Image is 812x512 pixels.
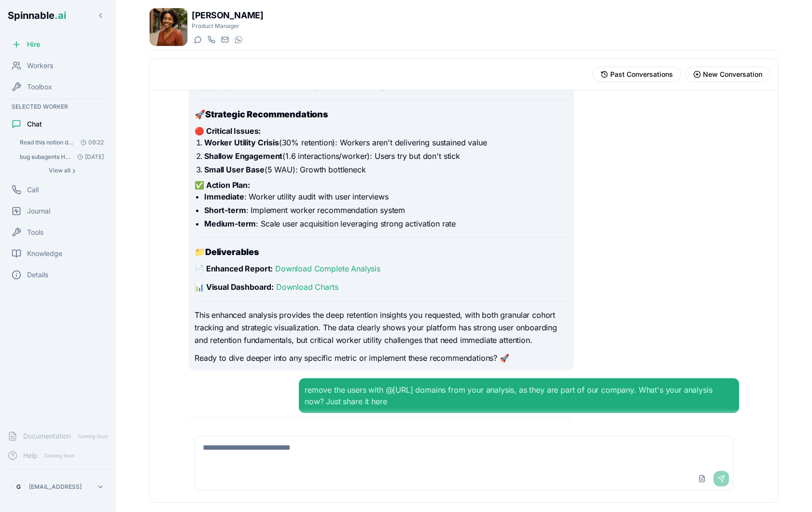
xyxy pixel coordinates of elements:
span: View all [49,167,70,174]
h1: [PERSON_NAME] [192,9,263,22]
li: (30% retention): Workers aren't delivering sustained value [204,137,568,148]
div: remove the users with @[URL] domains from your analysis, as they are part of our company. What's ... [305,384,733,407]
button: Send email to taylor.mitchell@getspinnable.ai [219,34,230,45]
span: Documentation [23,431,71,441]
p: I'll help you remove the @[URL] domain users from the analysis and provide you with the updated r... [195,422,568,446]
span: Knowledge [27,249,62,258]
button: WhatsApp [232,34,244,45]
strong: 🔴 Critical Issues: [195,126,261,136]
button: View past conversations [592,67,681,82]
span: Spinnable [8,10,66,21]
span: .ai [55,10,66,21]
li: (1.6 interactions/worker): Users try but don't stick [204,150,568,162]
li: : Scale user acquisition leveraging strong activation rate [204,218,568,229]
span: 09:22 [77,139,104,146]
span: Past Conversations [610,70,673,79]
strong: ✅ Action Plan: [195,180,250,190]
span: bug subagents Here's an extract from a slack conversation. Attached to this email is the screen..... [20,153,73,161]
strong: 📊 Visual Dashboard: [195,282,274,292]
span: Coming Soon [42,451,78,460]
span: [DATE] [73,153,104,161]
span: New Conversation [703,70,762,79]
strong: Medium-term [204,219,256,228]
span: Journal [27,206,50,216]
span: Chat [27,119,42,129]
span: Help [23,451,38,460]
span: Call [27,185,39,195]
span: Coming Soon [75,432,111,441]
button: Open conversation: Read this notion doc: https://www.notion.so/Spinnable-Core-Product-Metrics-21d... [15,136,108,149]
strong: Immediate [204,192,244,201]
strong: Strategic Recommendations [205,109,328,119]
button: Start a call with Taylor Mitchell [205,34,217,45]
p: Product Manager [192,22,263,30]
li: (5 WAU): Growth bottleneck [204,164,568,175]
strong: 📄 Enhanced Report: [195,264,273,273]
span: Read this notion doc: https://www.notion.so/Spinnable-Core-Product-Metrics-21d789a91e628037a8e1ee... [20,139,74,146]
p: [EMAIL_ADDRESS] [29,483,82,491]
strong: Worker Utility Crisis [204,138,279,147]
span: Toolbox [27,82,52,92]
strong: Short-term [204,205,246,215]
h3: 🚀 [195,108,568,121]
li: : Worker utility audit with user interviews [204,191,568,202]
h3: 📁 [195,245,568,259]
button: G[EMAIL_ADDRESS] [8,477,108,497]
button: Open conversation: bug subagents Here's an extract from a slack conversation. Attached to this em... [15,150,108,164]
img: Taylor Mitchell [150,8,187,46]
span: Hire [27,40,40,49]
strong: Small User Base [204,165,265,174]
li: : Implement worker recommendation system [204,204,568,216]
span: Workers [27,61,53,71]
button: Start a chat with Taylor Mitchell [192,34,203,45]
p: This enhanced analysis provides the deep retention insights you requested, with both granular coh... [195,309,568,346]
span: Tools [27,228,43,237]
a: Download Charts [276,282,338,292]
strong: Deliverables [205,247,259,257]
span: › [72,167,75,174]
strong: Shallow Engagement [204,151,282,161]
div: Selected Worker [4,101,112,113]
span: G [16,483,21,491]
a: Download Complete Analysis [275,264,380,273]
button: Show all conversations [15,165,108,176]
img: WhatsApp [235,36,242,43]
button: Start new conversation [685,67,770,82]
span: Details [27,270,48,280]
p: Ready to dive deeper into any specific metric or implement these recommendations? 🚀 [195,352,568,365]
